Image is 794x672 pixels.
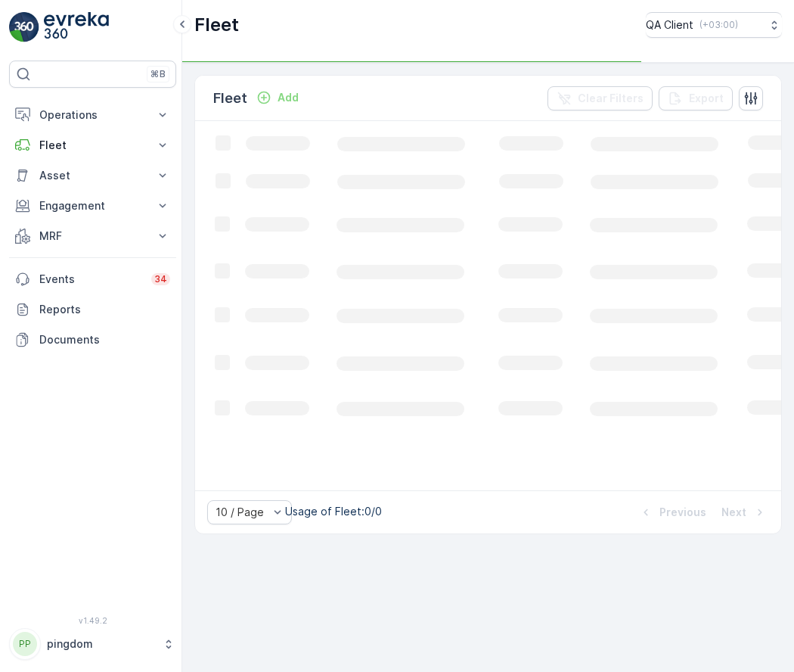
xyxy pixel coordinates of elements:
[547,86,653,110] button: Clear Filters
[213,88,247,109] p: Fleet
[39,168,146,183] p: Asset
[9,264,176,294] a: Events34
[278,90,299,105] p: Add
[9,325,176,355] a: Documents
[285,504,382,519] p: Usage of Fleet : 0/0
[39,107,146,123] p: Operations
[9,294,176,325] a: Reports
[646,17,693,33] p: QA Client
[646,12,782,38] button: QA Client(+03:00)
[250,89,305,107] button: Add
[47,636,155,652] p: pingdom
[9,12,39,42] img: logo
[9,100,176,130] button: Operations
[9,616,176,625] span: v 1.49.2
[39,272,142,287] p: Events
[637,503,708,521] button: Previous
[9,221,176,251] button: MRF
[659,505,706,520] p: Previous
[720,503,769,521] button: Next
[39,198,146,213] p: Engagement
[9,130,176,160] button: Fleet
[44,12,109,42] img: logo_light-DOdMpM7g.png
[150,68,166,80] p: ⌘B
[194,13,239,37] p: Fleet
[689,91,724,106] p: Export
[154,273,167,285] p: 34
[39,302,170,317] p: Reports
[699,19,738,31] p: ( +03:00 )
[9,160,176,191] button: Asset
[9,191,176,221] button: Engagement
[659,86,733,110] button: Export
[13,632,37,656] div: PP
[39,138,146,153] p: Fleet
[39,332,170,347] p: Documents
[39,229,146,244] p: MRF
[721,505,746,520] p: Next
[578,91,644,106] p: Clear Filters
[9,628,176,660] button: PPpingdom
